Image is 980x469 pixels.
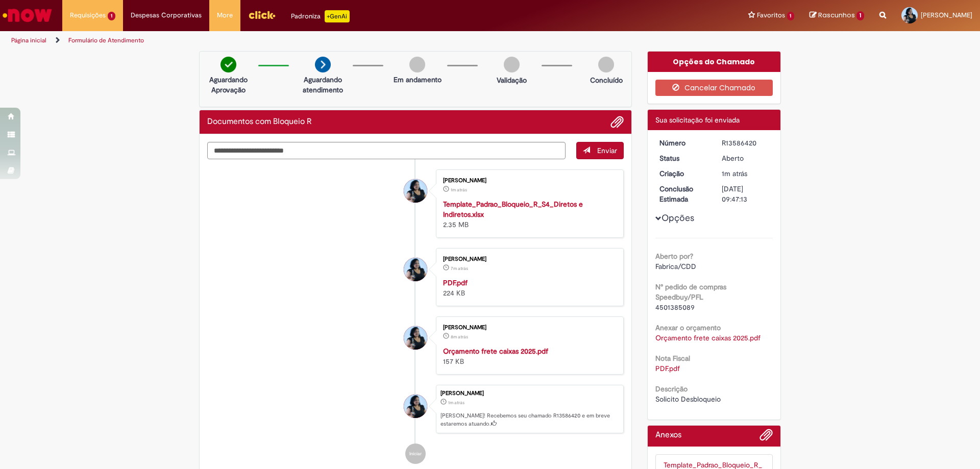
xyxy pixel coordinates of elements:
div: 2.35 MB [443,199,613,230]
p: Concluído [590,75,623,85]
a: Template_Padrao_Bloqueio_R_S4_Diretos e Indiretos.xlsx [443,200,583,219]
p: [PERSON_NAME]! Recebemos seu chamado R13586420 e em breve estaremos atuando. [440,412,618,428]
a: Página inicial [11,36,46,44]
span: 1m atrás [448,400,464,406]
h2: Anexos [655,431,681,440]
a: Download de Orçamento frete caixas 2025.pdf [655,333,761,342]
span: 1 [787,12,795,20]
span: Rascunhos [818,10,855,20]
li: Carla Allana Souza Sá [207,385,624,434]
time: 01/10/2025 14:47:10 [448,400,464,406]
time: 01/10/2025 14:47:10 [722,169,747,178]
textarea: Digite sua mensagem aqui... [207,142,566,159]
span: 4501385089 [655,303,695,312]
div: [PERSON_NAME] [443,256,613,262]
a: Orçamento frete caixas 2025.pdf [443,347,548,356]
button: Adicionar anexos [759,428,773,447]
b: Aberto por? [655,252,693,261]
dt: Conclusão Estimada [652,184,715,204]
a: Formulário de Atendimento [68,36,144,44]
span: Fabrica/CDD [655,262,696,271]
div: [PERSON_NAME] [443,325,613,331]
a: Download de PDF.pdf [655,364,680,373]
img: arrow-next.png [315,57,331,72]
div: Aberto [722,153,769,163]
ul: Trilhas de página [8,31,646,50]
img: img-circle-grey.png [598,57,614,72]
span: 1 [856,11,864,20]
div: R13586420 [722,138,769,148]
div: [PERSON_NAME] [443,178,613,184]
span: Requisições [70,10,106,20]
button: Enviar [576,142,624,159]
dt: Criação [652,168,715,179]
dt: Status [652,153,715,163]
div: 157 KB [443,346,613,366]
div: Carla Allana Souza Sá [404,326,427,350]
span: 1m atrás [451,187,467,193]
span: [PERSON_NAME] [921,11,972,19]
div: Carla Allana Souza Sá [404,258,427,281]
b: Nota Fiscal [655,354,690,363]
div: 01/10/2025 14:47:10 [722,168,769,179]
div: Carla Allana Souza Sá [404,394,427,418]
b: Descrição [655,384,688,393]
img: ServiceNow [1,5,54,26]
p: Aguardando atendimento [298,75,348,95]
div: [PERSON_NAME] [440,390,618,397]
span: 1 [108,12,115,20]
p: Validação [497,75,527,85]
div: Opções do Chamado [648,52,781,72]
span: Enviar [597,146,617,155]
img: click_logo_yellow_360x200.png [248,7,276,22]
img: img-circle-grey.png [504,57,520,72]
div: Padroniza [291,10,350,22]
button: Cancelar Chamado [655,80,773,96]
a: Rascunhos [810,11,864,20]
time: 01/10/2025 14:40:03 [451,334,468,340]
span: 8m atrás [451,334,468,340]
div: Carla Allana Souza Sá [404,179,427,203]
span: Despesas Corporativas [131,10,202,20]
button: Adicionar anexos [610,115,624,129]
h2: Documentos com Bloqueio R Histórico de tíquete [207,117,312,127]
img: img-circle-grey.png [409,57,425,72]
span: Sua solicitação foi enviada [655,115,740,125]
a: PDF.pdf [443,278,468,287]
time: 01/10/2025 14:40:43 [451,265,468,271]
span: 1m atrás [722,169,747,178]
p: Aguardando Aprovação [204,75,253,95]
b: N° pedido de compras Speedbuy/PFL [655,282,726,302]
div: 224 KB [443,278,613,298]
span: More [217,10,233,20]
p: Em andamento [394,75,442,85]
dt: Número [652,138,715,148]
span: 7m atrás [451,265,468,271]
span: Solicito Desbloqueio [655,394,721,404]
div: [DATE] 09:47:13 [722,184,769,204]
span: Favoritos [757,10,785,20]
img: check-circle-green.png [220,57,236,72]
time: 01/10/2025 14:47:04 [451,187,467,193]
b: Anexar o orçamento [655,323,721,332]
p: +GenAi [325,10,350,22]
